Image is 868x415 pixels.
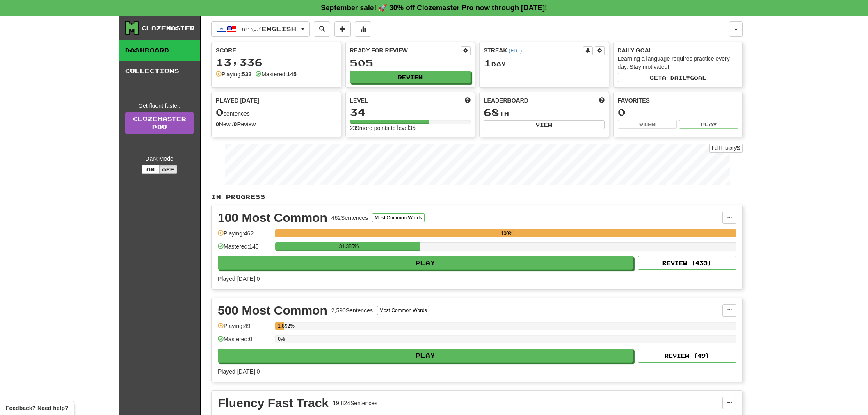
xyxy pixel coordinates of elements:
div: Score [216,46,337,55]
div: Dark Mode [125,155,194,163]
div: Playing: 49 [218,322,271,335]
strong: 0 [216,121,219,128]
div: Get fluent faster. [125,102,194,110]
a: Collections [119,61,200,81]
button: Most Common Words [377,306,429,315]
div: Mastered: 0 [218,335,271,349]
div: 100% [278,229,736,237]
div: 505 [350,58,471,68]
strong: September sale! 🚀 30% off Clozemaster Pro now through [DATE]! [321,4,547,12]
div: Clozemaster [142,24,195,32]
div: Mastered: [256,70,297,78]
span: Open feedback widget [6,404,68,412]
div: sentences [216,107,337,118]
span: 1 [484,57,491,68]
div: Streak [484,46,583,55]
div: 239 more points to level 35 [350,124,471,132]
div: 13,336 [216,57,337,67]
button: Search sentences [314,21,330,37]
div: 2,590 Sentences [331,306,373,315]
button: Review (435) [638,256,736,270]
div: Mastered: 145 [218,242,271,256]
a: Dashboard [119,40,200,61]
strong: 145 [287,71,296,78]
button: Play [218,256,633,270]
div: 31.385% [278,242,420,251]
span: 0 [216,106,224,118]
button: Seta dailygoal [618,73,739,82]
div: 34 [350,107,471,117]
div: Learning a language requires practice every day. Stay motivated! [618,55,739,71]
button: עברית/English [211,21,310,37]
button: Review [350,71,471,83]
div: th [484,107,605,118]
div: Playing: 462 [218,229,271,243]
span: עברית / English [242,25,296,32]
strong: 532 [242,71,251,78]
button: Off [159,165,177,174]
div: Day [484,58,605,68]
button: Full History [709,144,743,153]
button: Play [679,120,738,129]
div: Daily Goal [618,46,739,55]
button: Play [218,349,633,363]
div: Favorites [618,96,739,105]
span: Played [DATE] [216,96,259,105]
a: ClozemasterPro [125,112,194,134]
button: On [142,165,160,174]
button: View [484,120,605,129]
a: (EDT) [509,48,522,54]
div: 0 [618,107,739,117]
span: 68 [484,106,499,118]
div: 500 Most Common [218,304,327,317]
span: Level [350,96,368,105]
div: Fluency Fast Track [218,397,329,409]
button: More stats [355,21,371,37]
div: 1.892% [278,322,284,330]
button: Most Common Words [372,213,425,222]
span: Played [DATE]: 0 [218,276,260,282]
span: Played [DATE]: 0 [218,368,260,375]
p: In Progress [211,193,743,201]
div: Playing: [216,70,251,78]
button: Review (49) [638,349,736,363]
div: New / Review [216,120,337,128]
div: 100 Most Common [218,212,327,224]
strong: 0 [234,121,237,128]
div: 462 Sentences [331,214,368,222]
span: Leaderboard [484,96,528,105]
div: 19,824 Sentences [333,399,377,407]
span: This week in points, UTC [599,96,605,105]
span: Score more points to level up [465,96,471,105]
div: Ready for Review [350,46,461,55]
span: a daily [662,75,690,80]
button: View [618,120,677,129]
button: Add sentence to collection [334,21,351,37]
